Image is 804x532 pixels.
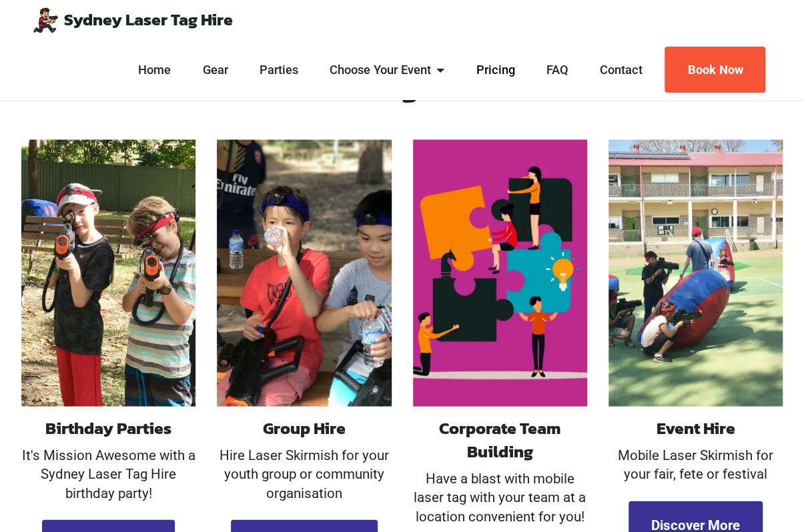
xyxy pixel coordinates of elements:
[609,139,783,406] img: Laser Tag Hire School Fairs Sydney
[135,61,175,79] a: Home
[472,61,518,79] a: Pricing
[217,139,391,406] img: Mobile Laser Skirmish Hire Sydney
[217,445,391,503] p: Hire Laser Skirmish for your youth group or community organisation
[542,61,572,79] a: FAQ
[413,139,587,406] img: Team Building laser Tag Hire
[199,61,232,79] a: Gear
[665,47,765,93] a: Book Now
[609,445,783,483] p: Mobile Laser Skirmish for your fair, fete or festival
[45,415,171,440] strong: Birthday Parties
[656,415,735,440] strong: Event Hire
[596,61,647,79] a: Contact
[32,7,59,33] img: Mobile Laser Tag Parties Sydney
[413,469,587,526] p: Have a blast with mobile laser tag with your team at a location convenient for you!
[21,139,195,406] img: Mobile Laser Skirmish
[326,61,448,79] a: Choose Your Event
[263,415,346,440] strong: Group Hire
[64,12,233,29] a: Sydney Laser Tag Hire
[21,445,195,503] p: It's Mission Awesome with a Sydney Laser Tag Hire birthday party!
[256,61,302,79] a: Parties
[439,415,560,463] strong: Corporate Team Building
